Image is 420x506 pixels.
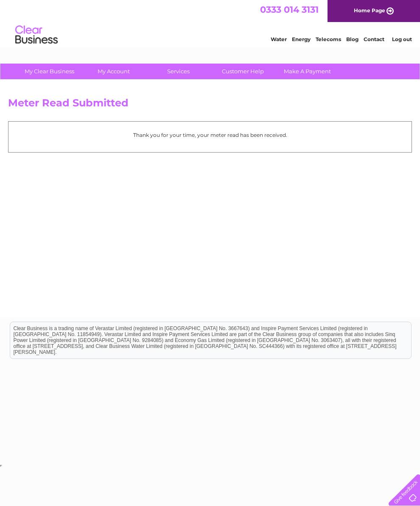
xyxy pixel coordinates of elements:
a: My Account [79,64,149,79]
a: Energy [292,36,311,42]
div: Clear Business is a trading name of Verastar Limited (registered in [GEOGRAPHIC_DATA] No. 3667643... [10,5,411,41]
a: Log out [392,36,412,42]
a: Telecoms [316,36,341,42]
p: Thank you for your time, your meter read has been received. [13,131,407,139]
a: Make A Payment [272,64,342,79]
a: Blog [346,36,358,42]
h2: Meter Read Submitted [8,97,412,113]
a: 0333 014 3131 [260,4,319,15]
a: Customer Help [208,64,278,79]
a: My Clear Business [14,64,84,79]
a: Contact [364,36,384,42]
img: logo.png [15,22,58,48]
a: Water [271,36,287,42]
a: Services [143,64,213,79]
